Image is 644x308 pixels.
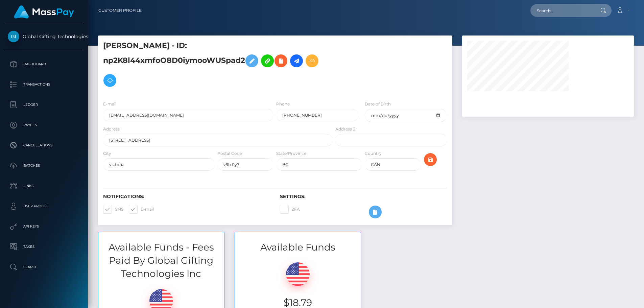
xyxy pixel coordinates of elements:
[8,120,80,130] p: Payees
[8,221,80,232] p: API Keys
[103,205,123,214] label: SMS
[5,218,83,235] a: API Keys
[5,96,83,113] a: Ledger
[103,41,329,90] h5: [PERSON_NAME] - ID: np2K8l44xmfoO8D0iymooWUSpad2
[103,126,120,132] label: Address
[103,194,270,199] h6: Notifications:
[286,262,310,286] img: USD.png
[5,137,83,154] a: Cancellations
[530,4,594,17] input: Search...
[5,76,83,93] a: Transactions
[5,117,83,134] a: Payees
[280,205,300,214] label: 2FA
[217,150,242,157] label: Postal Code
[5,198,83,215] a: User Profile
[5,33,83,40] span: Global Gifting Technologies Inc
[5,56,83,73] a: Dashboard
[14,5,74,19] img: MassPay Logo
[276,101,290,107] label: Phone
[235,241,361,254] h3: Available Funds
[103,101,116,107] label: E-mail
[8,181,80,191] p: Links
[8,242,80,252] p: Taxes
[365,101,391,107] label: Date of Birth
[280,194,447,199] h6: Settings:
[8,59,80,69] p: Dashboard
[8,100,80,110] p: Ledger
[8,31,19,42] img: Global Gifting Technologies Inc
[335,126,355,132] label: Address 2
[98,3,142,18] a: Customer Profile
[8,262,80,272] p: Search
[129,205,154,214] label: E-mail
[5,157,83,174] a: Batches
[8,161,80,171] p: Batches
[5,177,83,194] a: Links
[5,259,83,276] a: Search
[276,150,306,157] label: State/Province
[8,140,80,150] p: Cancellations
[290,54,303,67] a: Initiate Payout
[8,201,80,211] p: User Profile
[98,241,224,281] h3: Available Funds - Fees Paid By Global Gifting Technologies Inc
[5,238,83,255] a: Taxes
[365,150,382,157] label: Country
[103,150,111,157] label: City
[8,79,80,90] p: Transactions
